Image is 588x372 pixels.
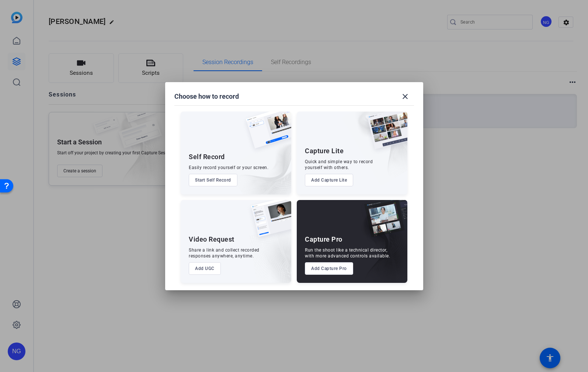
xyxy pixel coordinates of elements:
div: Quick and simple way to record yourself with others. [305,159,373,171]
mat-icon: close [401,92,410,101]
button: Add Capture Pro [305,262,353,275]
img: embarkstudio-ugc-content.png [248,223,291,283]
div: Video Request [189,235,234,244]
div: Self Record [189,152,225,161]
div: Capture Lite [305,147,344,155]
img: capture-pro.png [359,200,407,245]
button: Add UGC [189,262,221,275]
button: Start Self Record [189,174,237,186]
img: embarkstudio-capture-pro.png [353,209,407,283]
div: Share a link and collect recorded responses anywhere, anytime. [189,247,260,259]
h1: Choose how to record [174,92,239,101]
div: Capture Pro [305,235,342,244]
button: Add Capture Lite [305,174,353,186]
img: capture-lite.png [362,112,407,157]
div: Run the shoot like a technical director, with more advanced controls available. [305,247,390,259]
img: embarkstudio-capture-lite.png [341,112,407,185]
div: Easily record yourself or your screen. [189,165,268,171]
img: self-record.png [240,112,291,156]
img: ugc-content.png [246,200,291,245]
img: embarkstudio-self-record.png [227,127,291,194]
